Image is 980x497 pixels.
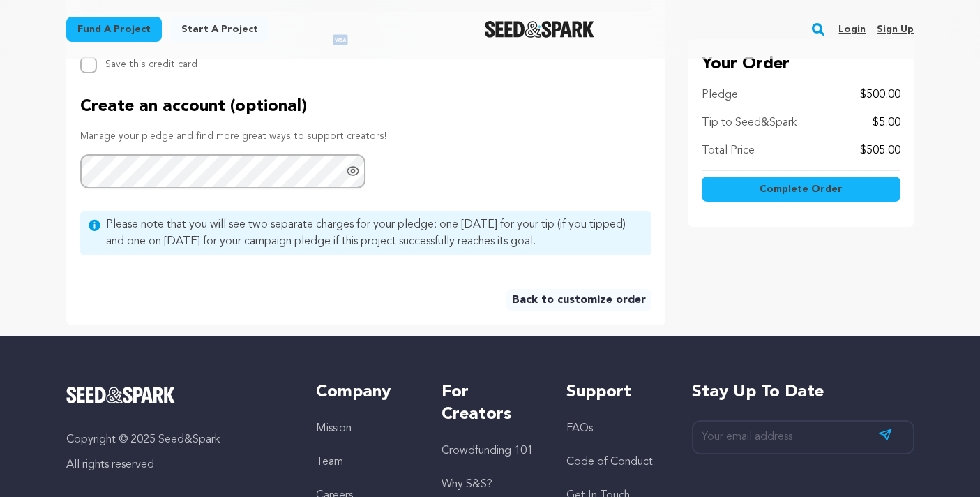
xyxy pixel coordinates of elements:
[80,96,651,118] p: Create an account (optional)
[860,142,900,159] p: $505.00
[485,21,594,38] img: Seed&Spark Logo Dark Mode
[566,423,593,434] a: FAQs
[66,457,289,473] p: All rights reserved
[692,381,914,403] h5: Stay up to date
[80,129,651,143] p: Manage your pledge and find more great ways to support creators!
[442,479,492,490] a: Why S&S?
[877,18,914,40] a: Sign up
[170,17,269,42] a: Start a project
[702,142,755,159] p: Total Price
[66,17,162,42] a: Fund a project
[566,381,663,403] h5: Support
[702,177,900,202] button: Complete Order
[566,457,653,468] a: Code of Conduct
[66,387,176,403] img: Seed&Spark Logo
[873,114,900,131] p: $5.00
[106,216,643,250] span: Please note that you will see two separate charges for your pledge: one [DATE] for your tip (if y...
[66,387,289,403] a: Seed&Spark Homepage
[506,289,651,311] a: Back to customize order
[702,53,900,75] p: Your Order
[316,457,343,468] a: Team
[860,87,900,103] p: $500.00
[316,381,413,403] h5: Company
[442,445,533,457] a: Crowdfunding 101
[760,182,843,196] span: Complete Order
[66,431,289,448] p: Copyright © 2025 Seed&Spark
[442,381,538,426] h5: For Creators
[702,87,738,103] p: Pledge
[316,423,352,434] a: Mission
[346,164,360,178] a: Show password as plain text. Warning: this will display your password on the screen.
[485,21,594,38] a: Seed&Spark Homepage
[105,54,197,69] span: Save this credit card
[838,18,866,40] a: Login
[702,114,797,131] p: Tip to Seed&Spark
[692,420,914,454] input: Your email address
